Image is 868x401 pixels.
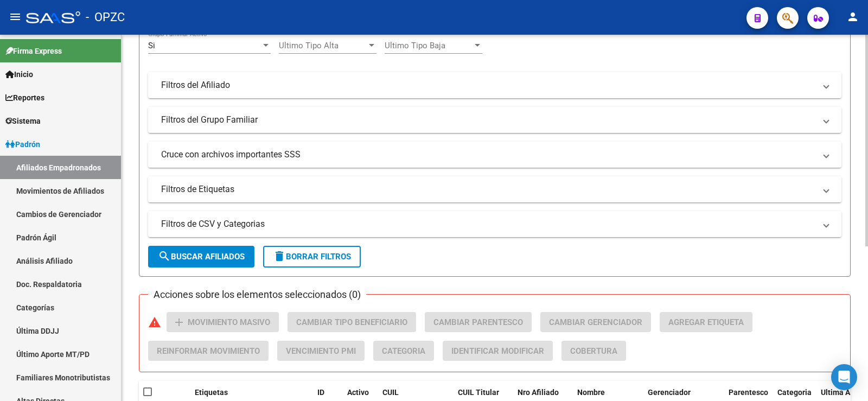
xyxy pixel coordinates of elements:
[549,317,642,327] span: Cambiar Gerenciador
[148,287,366,302] h3: Acciones sobre los elementos seleccionados (0)
[273,250,286,263] mat-icon: delete
[570,346,617,356] span: Cobertura
[148,72,841,98] mat-expansion-panel-header: Filtros del Afiliado
[273,252,351,262] span: Borrar Filtros
[161,183,815,195] mat-panel-title: Filtros de Etiquetas
[443,341,553,361] button: Identificar Modificar
[148,41,155,50] span: Si
[161,79,815,91] mat-panel-title: Filtros del Afiliado
[161,149,815,161] mat-panel-title: Cruce con archivos importantes SSS
[148,176,841,202] mat-expansion-panel-header: Filtros de Etiquetas
[5,92,44,104] span: Reportes
[433,317,523,327] span: Cambiar Parentesco
[385,41,473,50] span: Ultimo Tipo Baja
[458,388,499,397] span: CUIL Titular
[161,218,815,230] mat-panel-title: Filtros de CSV y Categorias
[382,388,399,397] span: CUIL
[729,388,768,397] span: Parentesco
[173,316,186,329] mat-icon: add
[518,388,559,397] span: Nro Afiliado
[148,211,841,237] mat-expansion-panel-header: Filtros de CSV y Categorias
[5,68,33,80] span: Inicio
[148,107,841,133] mat-expansion-panel-header: Filtros del Grupo Familiar
[161,114,815,126] mat-panel-title: Filtros del Grupo Familiar
[158,250,171,263] mat-icon: search
[668,317,744,327] span: Agregar Etiqueta
[86,5,125,29] span: - OPZC
[195,388,228,397] span: Etiquetas
[382,346,425,356] span: Categoria
[148,246,254,268] button: Buscar Afiliados
[777,388,812,397] span: Categoria
[660,312,752,332] button: Agregar Etiqueta
[286,346,356,356] span: Vencimiento PMI
[451,346,544,356] span: Identificar Modificar
[5,45,62,57] span: Firma Express
[288,312,416,332] button: Cambiar Tipo Beneficiario
[317,388,324,397] span: ID
[279,41,367,50] span: Ultimo Tipo Alta
[425,312,532,332] button: Cambiar Parentesco
[5,115,41,127] span: Sistema
[831,364,857,390] div: Open Intercom Messenger
[277,341,365,361] button: Vencimiento PMI
[846,10,859,23] mat-icon: person
[347,388,369,397] span: Activo
[157,346,260,356] span: Reinformar Movimiento
[167,312,279,332] button: Movimiento Masivo
[148,341,269,361] button: Reinformar Movimiento
[188,317,270,327] span: Movimiento Masivo
[577,388,605,397] span: Nombre
[648,388,691,397] span: Gerenciador
[148,142,841,168] mat-expansion-panel-header: Cruce con archivos importantes SSS
[5,138,40,150] span: Padrón
[296,317,407,327] span: Cambiar Tipo Beneficiario
[540,312,651,332] button: Cambiar Gerenciador
[561,341,626,361] button: Cobertura
[9,10,22,23] mat-icon: menu
[263,246,361,268] button: Borrar Filtros
[158,252,245,262] span: Buscar Afiliados
[148,316,161,329] mat-icon: warning
[373,341,434,361] button: Categoria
